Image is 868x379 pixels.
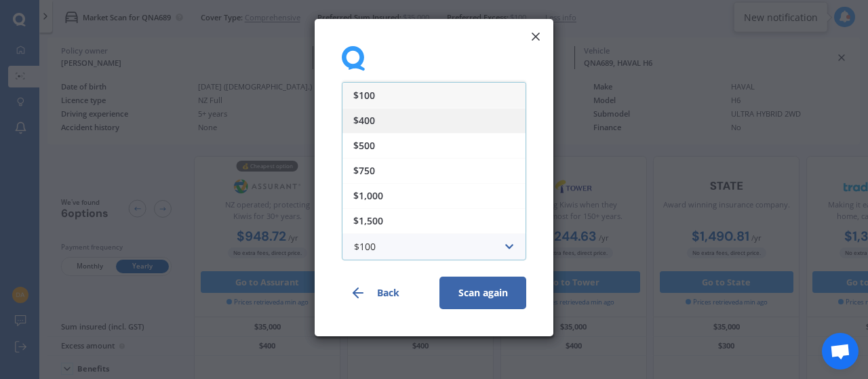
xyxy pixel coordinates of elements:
button: Back [342,277,429,309]
span: $750 [353,166,375,176]
span: $400 [353,116,375,125]
span: $100 [353,91,375,100]
a: Open chat [822,333,859,370]
button: Scan again [439,277,526,309]
span: $1,000 [353,191,383,201]
span: $1,500 [353,216,383,226]
span: $500 [353,141,375,151]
